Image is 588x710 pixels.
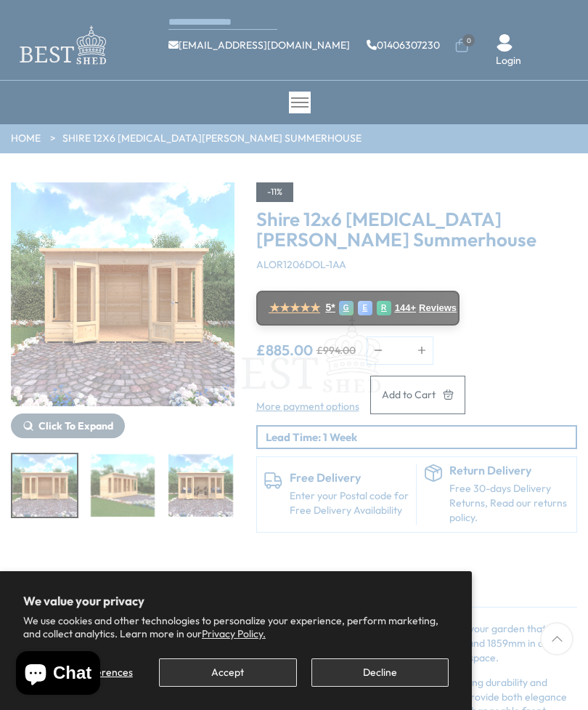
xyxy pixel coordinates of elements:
inbox-online-store-chat: Shopify online store chat [12,651,105,698]
a: Privacy Policy. [202,627,266,640]
button: Accept [159,658,296,687]
h2: We value your privacy [23,594,449,608]
p: We use cookies and other technologies to personalize your experience, perform marketing, and coll... [23,614,449,640]
button: Decline [311,658,449,687]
